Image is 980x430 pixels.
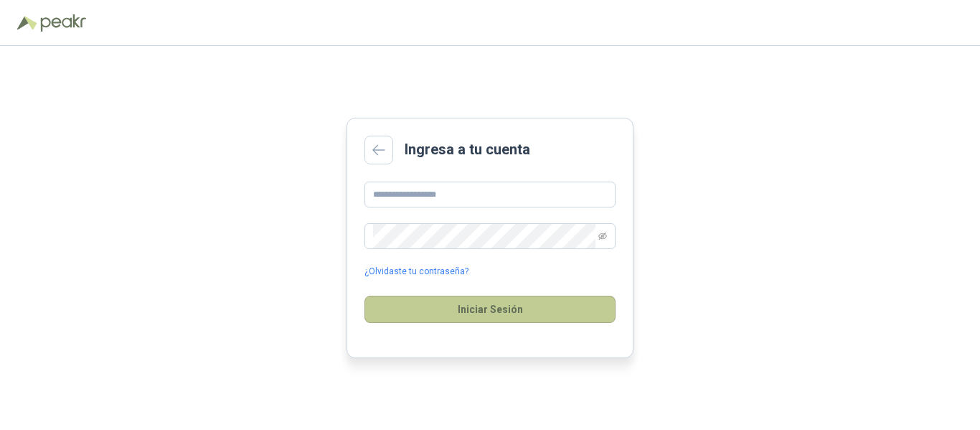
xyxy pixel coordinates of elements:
[364,265,468,279] a: ¿Olvidaste tu contraseña?
[364,296,616,323] button: Iniciar Sesión
[598,232,607,240] span: eye-invisible
[40,14,86,32] img: Peakr
[405,139,530,161] h2: Ingresa a tu cuenta
[17,16,37,30] img: Logo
